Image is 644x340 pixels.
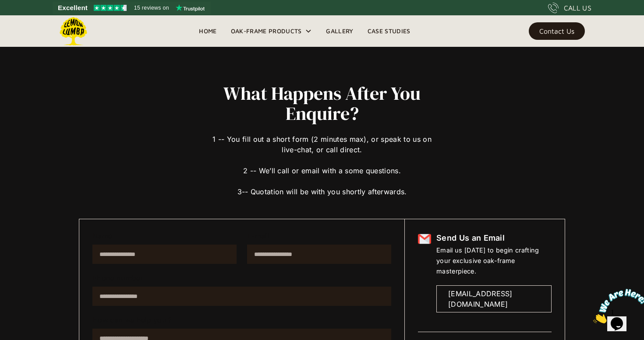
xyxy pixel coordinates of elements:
span: 15 reviews on [134,3,169,13]
div: Contact Us [539,28,574,34]
iframe: chat widget [590,285,644,327]
div: CALL US [564,3,591,13]
label: E-mail [247,232,391,239]
a: See Lemon Lumba reviews on Trustpilot [53,2,211,14]
div: Oak-Frame Products [224,15,319,47]
h2: What Happens After You Enquire? [209,83,435,123]
a: CALL US [548,3,591,13]
h6: Send Us an Email [436,232,552,244]
label: How can we help you ? [92,316,391,323]
a: Gallery [319,25,360,38]
span: Excellent [58,3,88,13]
img: Chat attention grabber [4,4,58,38]
div: 1 -- You fill out a short form (2 minutes max), or speak to us on live-chat, or call direct. 2 --... [209,123,435,197]
span: 1 [4,4,7,11]
img: Trustpilot 4.5 stars [94,5,127,11]
a: Contact Us [529,22,585,40]
img: Trustpilot logo [176,4,205,11]
div: Oak-Frame Products [231,26,302,36]
div: [EMAIL_ADDRESS][DOMAIN_NAME] [448,288,540,309]
a: Home [192,25,223,38]
label: Name [92,232,237,239]
a: [EMAIL_ADDRESS][DOMAIN_NAME] [436,285,552,312]
label: Phone number [92,274,391,281]
div: Email us [DATE] to begin crafting your exclusive oak-frame masterpiece. [436,245,552,277]
a: Case Studies [361,25,418,38]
